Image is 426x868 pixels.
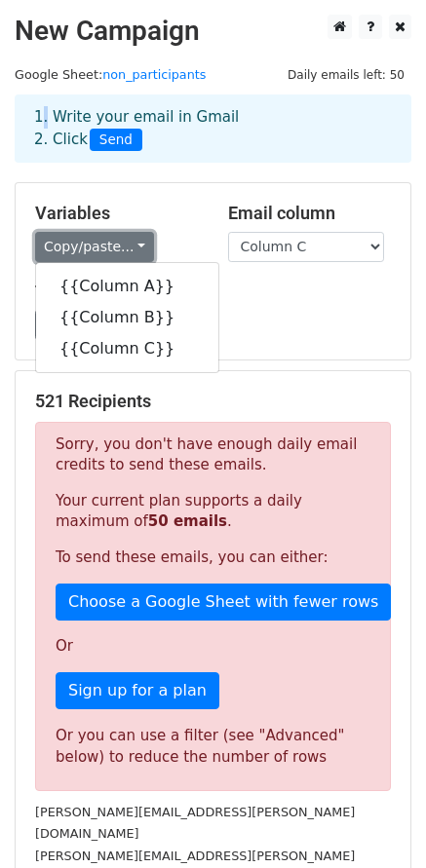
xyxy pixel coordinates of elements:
a: {{Column A}} [36,271,218,302]
a: Copy/paste... [35,232,154,262]
p: Your current plan supports a daily maximum of . [56,491,370,532]
h5: 521 Recipients [35,391,391,412]
p: To send these emails, you can either: [56,547,370,568]
h5: Variables [35,203,199,224]
div: 1. Write your email in Gmail 2. Click [19,106,407,151]
h2: New Campaign [15,15,411,48]
small: [PERSON_NAME][EMAIL_ADDRESS][PERSON_NAME][DOMAIN_NAME] [35,805,355,842]
span: Send [90,129,142,152]
a: {{Column C}} [36,333,218,364]
a: non_participants [102,67,206,82]
p: Or [56,636,370,657]
span: Daily emails left: 50 [281,64,411,86]
iframe: Chat Widget [329,774,426,868]
a: Daily emails left: 50 [281,67,411,82]
strong: 50 emails [148,512,227,530]
a: {{Column B}} [36,302,218,333]
h5: Email column [228,203,392,224]
div: Or you can use a filter (see "Advanced" below) to reduce the number of rows [56,725,370,769]
p: Sorry, you don't have enough daily email credits to send these emails. [56,434,370,475]
small: Google Sheet: [15,67,206,82]
a: Choose a Google Sheet with fewer rows [56,584,391,621]
a: Sign up for a plan [56,672,219,709]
